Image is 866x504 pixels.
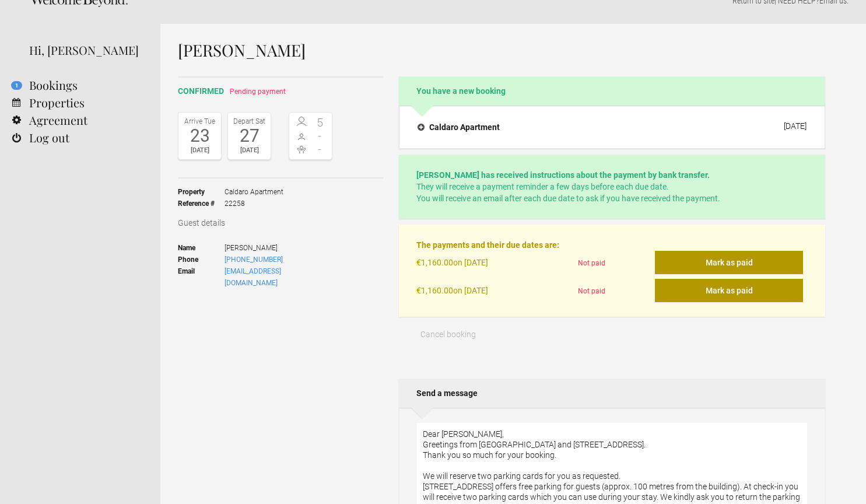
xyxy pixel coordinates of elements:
flynt-currency: €1,160.00 [416,258,453,267]
h4: Caldaro Apartment [418,121,500,133]
span: - [311,143,329,155]
div: Depart Sat [231,116,268,127]
a: [PHONE_NUMBER] [225,256,283,264]
h2: confirmed [178,85,383,97]
h2: You have a new booking [399,76,825,106]
div: Not paid [573,251,655,279]
span: - [311,130,329,142]
strong: Property [178,186,225,198]
div: 27 [231,127,268,145]
strong: Reference # [178,198,225,209]
a: [EMAIL_ADDRESS][DOMAIN_NAME] [225,267,281,287]
span: Caldaro Apartment [225,186,283,198]
p: They will receive a payment reminder a few days before each due date. You will receive an email a... [416,169,808,204]
div: on [DATE] [416,279,573,302]
flynt-currency: €1,160.00 [416,286,453,295]
div: Not paid [573,279,655,302]
h1: [PERSON_NAME] [178,41,825,59]
div: Hi, [PERSON_NAME] [29,41,143,59]
button: Caldaro Apartment [DATE] [408,115,816,139]
div: 23 [181,127,218,145]
span: Cancel booking [420,330,476,339]
span: 5 [311,117,329,128]
strong: The payments and their due dates are: [416,240,559,250]
span: [PERSON_NAME] [225,242,332,254]
strong: Email [178,265,225,289]
strong: [PERSON_NAME] has received instructions about the payment by bank transfer. [416,170,710,180]
h2: Send a message [399,379,825,408]
h3: Guest details [178,217,383,229]
div: [DATE] [784,121,807,131]
span: Pending payment [230,87,286,96]
span: 22258 [225,198,283,209]
div: on [DATE] [416,251,573,279]
button: Mark as paid [655,279,803,302]
button: Mark as paid [655,251,803,274]
strong: Name [178,242,225,254]
div: [DATE] [181,145,218,156]
strong: Phone [178,254,225,265]
button: Cancel booking [399,323,497,346]
div: Arrive Tue [181,116,218,127]
div: [DATE] [231,145,268,156]
flynt-notification-badge: 1 [11,81,22,90]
